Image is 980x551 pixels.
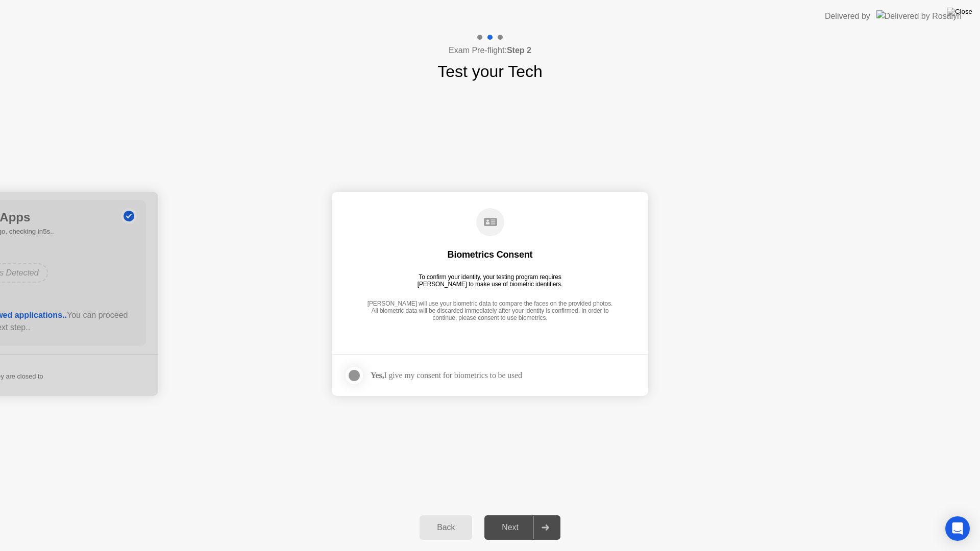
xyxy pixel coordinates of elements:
button: Back [420,515,472,540]
div: Delivered by [825,10,870,22]
img: Close [947,8,972,16]
b: Step 2 [507,46,531,55]
div: Back [423,523,469,532]
div: Next [487,523,533,532]
img: Delivered by Rosalyn [876,10,962,22]
strong: Yes, [371,371,384,380]
div: Biometrics Consent [448,248,533,261]
div: Open Intercom Messenger [945,516,970,541]
div: I give my consent for biometrics to be used [371,370,522,380]
div: [PERSON_NAME] will use your biometric data to compare the faces on the provided photos. All biome... [364,300,616,323]
h1: Test your Tech [437,59,543,84]
button: Next [484,515,560,540]
div: To confirm your identity, your testing program requires [PERSON_NAME] to make use of biometric id... [413,273,567,288]
h4: Exam Pre-flight: [449,44,531,57]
